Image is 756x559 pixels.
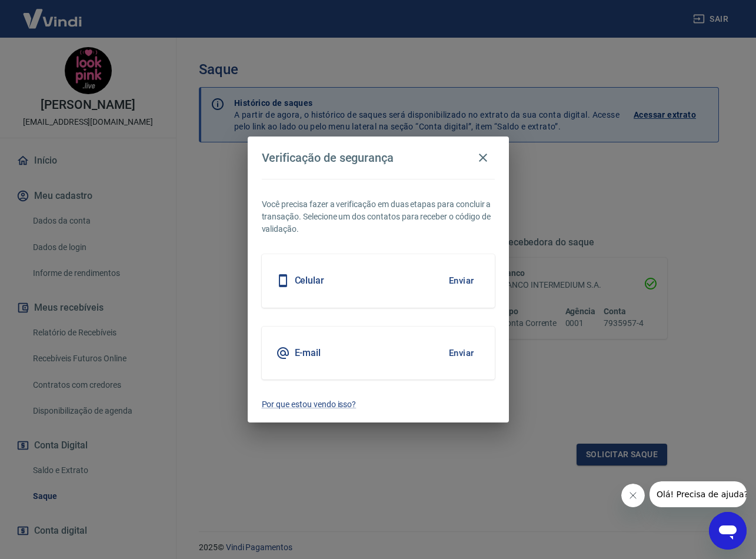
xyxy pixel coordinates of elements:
[262,151,394,165] h4: Verificação de segurança
[650,481,747,507] iframe: Mensagem da empresa
[442,268,481,293] button: Enviar
[621,484,645,507] iframe: Fechar mensagem
[295,275,325,287] h5: Celular
[295,347,321,359] h5: E-mail
[709,512,747,550] iframe: Botão para abrir a janela de mensagens
[442,341,481,365] button: Enviar
[7,8,99,18] span: Olá! Precisa de ajuda?
[262,198,495,235] p: Você precisa fazer a verificação em duas etapas para concluir a transação. Selecione um dos conta...
[262,398,495,411] a: Por que estou vendo isso?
